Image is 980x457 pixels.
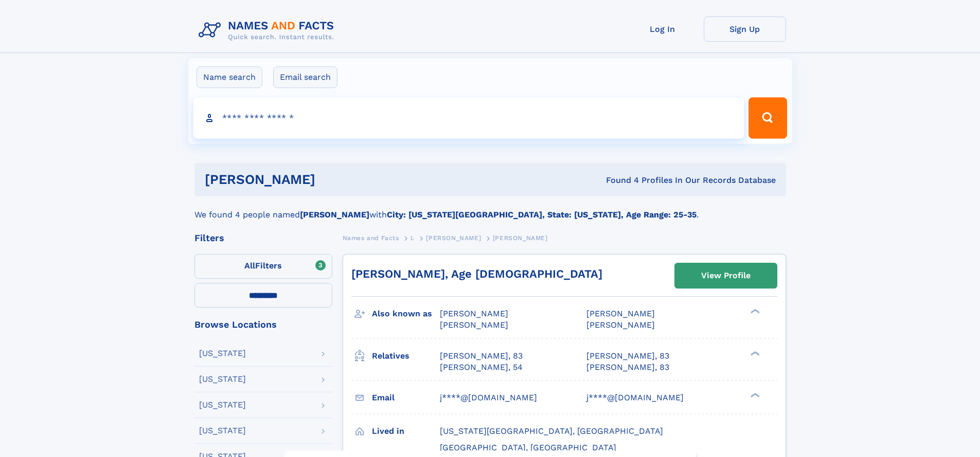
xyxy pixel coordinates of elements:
[493,234,548,242] span: [PERSON_NAME]
[748,308,760,315] div: ❯
[194,16,343,44] img: Logo Names and Facts
[199,401,246,409] div: [US_STATE]
[372,422,440,440] h3: Lived in
[411,231,415,244] a: L
[748,392,760,398] div: ❯
[586,362,669,373] a: [PERSON_NAME], 83
[701,264,751,287] div: View Profile
[197,66,262,88] label: Name search
[426,231,481,244] a: [PERSON_NAME]
[586,350,669,362] a: [PERSON_NAME], 83
[387,210,697,219] b: City: [US_STATE][GEOGRAPHIC_DATA], State: [US_STATE], Age Range: 25-35
[749,97,787,139] button: Search Button
[440,350,523,362] a: [PERSON_NAME], 83
[351,267,602,280] a: [PERSON_NAME], Age [DEMOGRAPHIC_DATA]
[205,173,461,186] h1: [PERSON_NAME]
[372,389,440,407] h3: Email
[194,254,332,279] label: Filters
[273,66,337,88] label: Email search
[300,210,369,219] b: [PERSON_NAME]
[675,263,777,288] a: View Profile
[199,349,246,358] div: [US_STATE]
[440,320,508,330] span: [PERSON_NAME]
[199,375,246,383] div: [US_STATE]
[372,347,440,365] h3: Relatives
[372,305,440,323] h3: Also known as
[440,426,663,436] span: [US_STATE][GEOGRAPHIC_DATA], [GEOGRAPHIC_DATA]
[440,362,523,373] a: [PERSON_NAME], 54
[586,320,655,330] span: [PERSON_NAME]
[193,97,744,139] input: search input
[460,175,776,186] div: Found 4 Profiles In Our Records Database
[411,234,415,242] span: L
[586,309,655,318] span: [PERSON_NAME]
[244,261,255,270] span: All
[426,234,481,242] span: [PERSON_NAME]
[194,233,332,243] div: Filters
[748,350,760,357] div: ❯
[440,309,508,318] span: [PERSON_NAME]
[621,16,704,42] a: Log In
[194,320,332,329] div: Browse Locations
[343,231,399,244] a: Names and Facts
[704,16,786,42] a: Sign Up
[440,443,616,452] span: [GEOGRAPHIC_DATA], [GEOGRAPHIC_DATA]
[194,196,786,221] div: We found 4 people named with .
[199,427,246,435] div: [US_STATE]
